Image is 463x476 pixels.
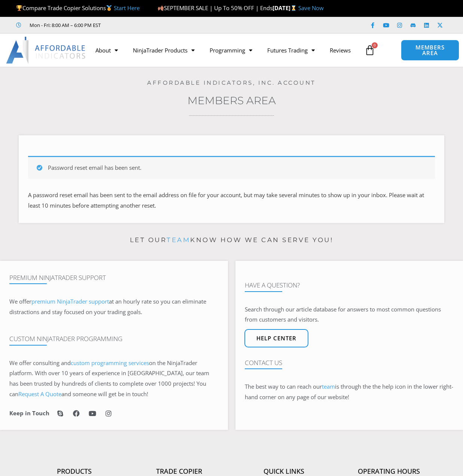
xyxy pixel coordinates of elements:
[125,42,202,59] a: NinjaTrader Products
[147,79,316,86] a: Affordable Indicators, Inc. Account
[9,410,49,417] h6: Keep in Touch
[245,304,454,325] p: Search through our article database for answers to most common questions from customers and visit...
[16,4,140,12] span: Compare Trade Copier Solutions
[202,42,260,59] a: Programming
[31,298,109,305] a: premium NinjaTrader support
[188,94,276,107] a: Members Area
[336,467,441,476] h4: Operating Hours
[127,467,232,476] h4: Trade Copier
[114,4,140,12] a: Start Here
[245,359,454,367] h4: Contact Us
[16,5,22,11] img: 🏆
[298,4,324,12] a: Save Now
[167,236,190,244] a: team
[88,42,125,59] a: About
[28,190,435,211] p: A password reset email has been sent to the email address on file for your account, but may take ...
[9,359,149,367] span: We offer consulting and
[256,335,296,341] span: Help center
[9,298,31,305] span: We offer
[18,390,61,398] a: Request A Quote
[28,21,101,30] span: Mon - Fri: 8:00 AM – 6:00 PM EST
[372,42,378,48] span: 0
[71,359,149,367] a: custom programming services
[9,335,219,343] h4: Custom NinjaTrader Programming
[158,5,164,11] img: 🍂
[28,156,435,179] div: Password reset email has been sent.
[409,45,451,56] span: MEMBERS AREA
[272,4,298,12] strong: [DATE]
[291,5,296,11] img: ⌛
[322,383,335,390] a: team
[9,298,206,316] span: at an hourly rate so you can eliminate distractions and stay focused on your trading goals.
[401,40,459,61] a: MEMBERS AREA
[245,281,454,289] h4: Have A Question?
[232,467,336,476] h4: Quick Links
[22,467,127,476] h4: Products
[260,42,322,59] a: Futures Trading
[244,329,308,347] a: Help center
[158,4,272,12] span: SEPTEMBER SALE | Up To 50% OFF | Ends
[111,21,223,29] iframe: Customer reviews powered by Trustpilot
[9,274,219,281] h4: Premium NinjaTrader Support
[353,39,386,61] a: 0
[88,42,361,59] nav: Menu
[6,37,86,64] img: LogoAI | Affordable Indicators – NinjaTrader
[245,382,454,403] p: The best way to can reach our is through the the help icon in the lower right-hand corner on any ...
[322,42,358,59] a: Reviews
[106,5,112,11] img: 🥇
